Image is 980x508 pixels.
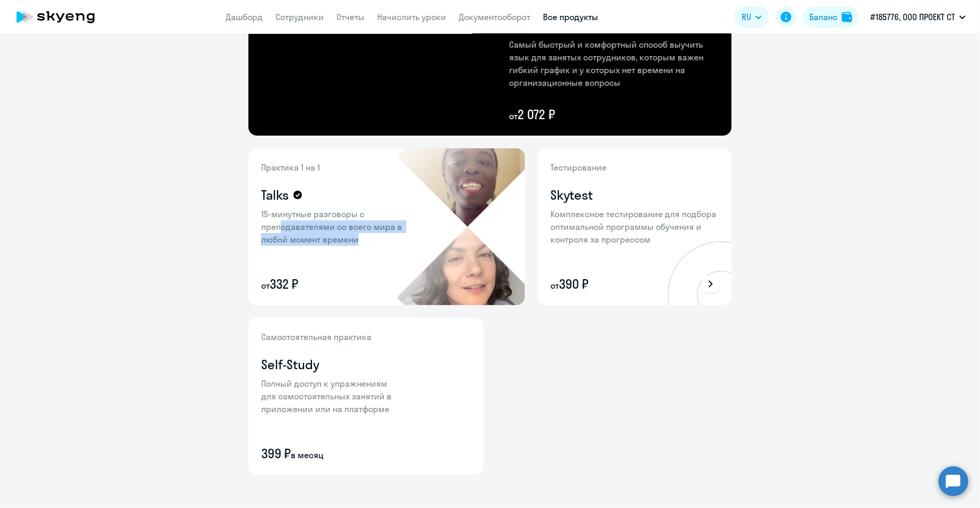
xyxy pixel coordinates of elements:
[543,12,598,22] a: Все продукты
[742,11,751,23] span: RU
[261,331,399,343] p: Самостоятельная практика
[550,186,593,203] h4: Skytest
[809,11,838,23] div: Баланс
[261,161,409,174] p: Практика 1 на 1
[261,356,319,373] h4: Self-Study
[865,4,971,30] button: #185776, ООО ПРОЕКТ СТ
[261,377,399,415] p: Полный доступ к упражнениям для самостоятельных занятий в приложении или на платформе
[248,318,421,475] img: self-study-content-bg.png
[842,12,852,22] img: balance
[261,186,289,203] h4: Talks
[275,12,324,22] a: Сотрудники
[377,12,446,22] a: Начислить уроки
[261,275,409,292] p: 332 ₽
[291,450,324,460] small: в месяц
[734,6,769,28] button: RU
[509,38,719,89] p: Самый быстрый и комфортный способ выучить язык для занятых сотрудников, которым важен гибкий граф...
[550,208,719,246] p: Комплексное тестирование для подбора оптимальной программы обучения и контроля за прогрессом
[870,11,955,23] p: #185776, ООО ПРОЕКТ СТ
[459,12,530,22] a: Документооборот
[550,275,719,292] p: 390 ₽
[261,280,270,291] small: от
[226,12,263,22] a: Дашборд
[261,445,399,462] p: 399 ₽
[509,111,518,121] small: от
[803,6,859,28] button: Балансbalance
[261,208,409,246] p: 15-минутные разговоры с преподавателями со всего мира в любой момент времени
[397,148,525,305] img: talks-bg.png
[509,106,719,123] p: 2 072 ₽
[550,161,719,174] p: Тестирование
[550,280,559,291] small: от
[336,12,364,22] a: Отчеты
